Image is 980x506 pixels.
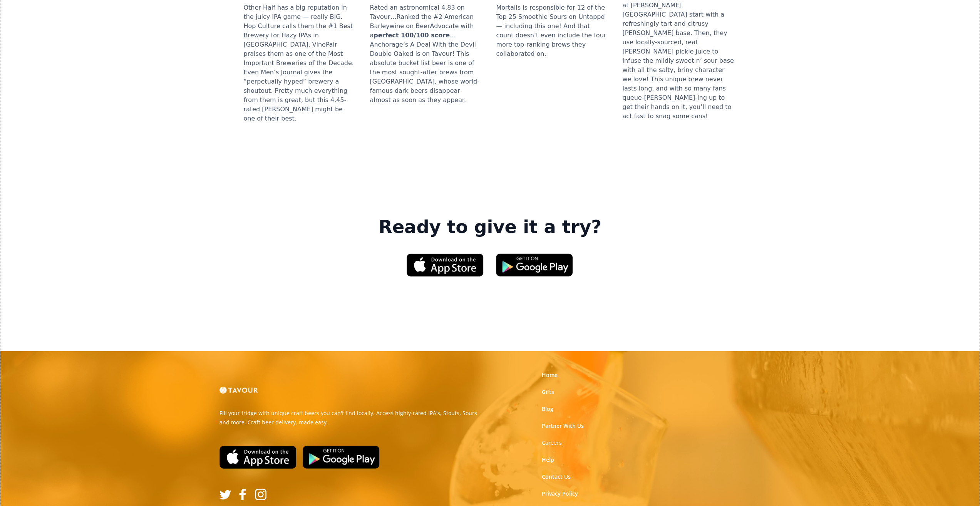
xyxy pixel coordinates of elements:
[542,439,562,447] a: Careers
[542,405,553,413] a: Blog
[542,422,584,430] a: Partner With Us
[374,32,450,39] strong: perfect 100/100 score
[219,409,484,427] p: Fill your fridge with unique craft beers you can't find locally. Access highly-rated IPA's, Stout...
[542,371,558,379] a: Home
[379,216,601,238] strong: Ready to give it a try?
[542,473,571,481] a: Contact Us
[542,490,578,498] a: Privacy Policy
[542,388,554,396] a: Gifts
[542,456,554,464] a: Help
